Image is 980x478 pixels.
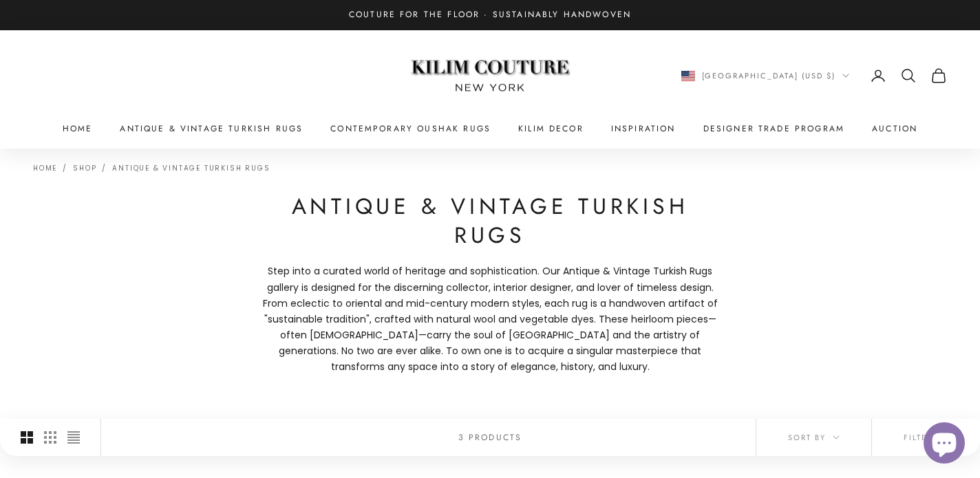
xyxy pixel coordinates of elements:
span: Sort by [788,431,840,444]
img: Logo of Kilim Couture New York [404,43,576,109]
button: Filter (2) [872,419,980,456]
p: Step into a curated world of heritage and sophistication. Our Antique & Vintage Turkish Rugs gall... [256,263,724,375]
h1: Antique & Vintage Turkish Rugs [256,193,724,250]
a: Contemporary Oushak Rugs [330,122,491,135]
p: Couture for the Floor · Sustainably Handwoven [349,8,631,22]
button: Switch to compact product images [67,419,80,456]
span: [GEOGRAPHIC_DATA] (USD $) [702,69,836,82]
a: Home [33,163,57,173]
a: Designer Trade Program [703,122,845,135]
nav: Primary navigation [33,122,947,135]
a: Auction [872,122,917,135]
summary: Kilim Decor [518,122,584,135]
nav: Breadcrumb [33,162,270,172]
button: Sort by [756,419,871,456]
a: Antique & Vintage Turkish Rugs [112,163,270,173]
a: Home [63,122,93,135]
button: Switch to larger product images [21,419,33,456]
p: 3 products [458,431,522,444]
a: Inspiration [611,122,676,135]
img: United States [681,71,695,81]
button: Change country or currency [681,69,850,82]
a: Shop [73,163,96,173]
nav: Secondary navigation [681,67,948,84]
a: Antique & Vintage Turkish Rugs [120,122,303,135]
inbox-online-store-chat: Shopify online store chat [919,422,969,467]
button: Switch to smaller product images [44,419,56,456]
